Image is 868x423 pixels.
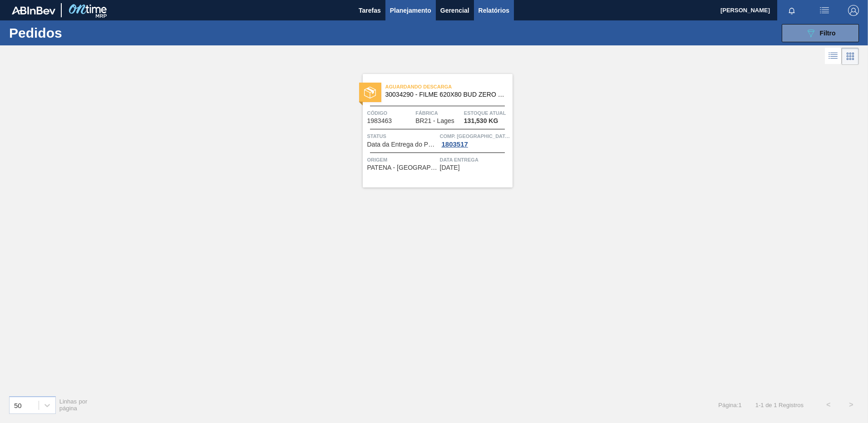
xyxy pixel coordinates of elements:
span: 03/09/2025 [440,164,460,171]
div: 1803517 [440,141,470,148]
span: Filtro [820,30,836,37]
span: Comp. Carga [440,132,510,141]
img: userActions [819,5,830,16]
span: PATENA - CAMPO GRANDE (MS) [367,164,438,171]
img: status [364,87,376,98]
a: Comp. [GEOGRAPHIC_DATA]1803517 [440,132,510,148]
span: Tarefas [359,5,381,16]
h1: Pedidos [9,28,145,38]
span: Origem [367,155,438,164]
span: Linhas por página [59,398,88,412]
button: > [840,393,863,416]
span: Gerencial [440,5,469,16]
span: Planejamento [390,5,431,16]
div: Visão em Cards [842,48,859,65]
div: 50 [14,401,22,409]
span: Data da Entrega do Pedido Atrasada [367,141,438,148]
span: Data entrega [440,155,510,164]
span: 1983463 [367,118,392,124]
span: 131,530 KG [464,118,498,124]
span: Código [367,108,414,118]
span: 30034290 - FILME 620X80 BUD ZERO 350 SLK C8 [385,91,505,98]
button: < [817,393,840,416]
span: BR21 - Lages [415,118,454,124]
span: 1 - 1 de 1 Registros [755,402,804,408]
button: Notificações [777,4,806,17]
span: Relatórios [478,5,509,16]
button: Filtro [782,24,859,42]
span: Estoque atual [464,108,510,118]
img: Logout [848,5,859,16]
span: Status [367,132,438,141]
img: TNhmsLtSVTkK8tSr43FrP2fwEKptu5GPRR3wAAAABJRU5ErkJggg== [12,6,55,15]
span: Aguardando Descarga [385,82,513,91]
a: statusAguardando Descarga30034290 - FILME 620X80 BUD ZERO 350 SLK C8Código1983463FábricaBR21 - La... [356,74,513,187]
span: Fábrica [415,108,462,118]
span: Página : 1 [718,402,741,408]
div: Visão em Lista [825,48,842,65]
